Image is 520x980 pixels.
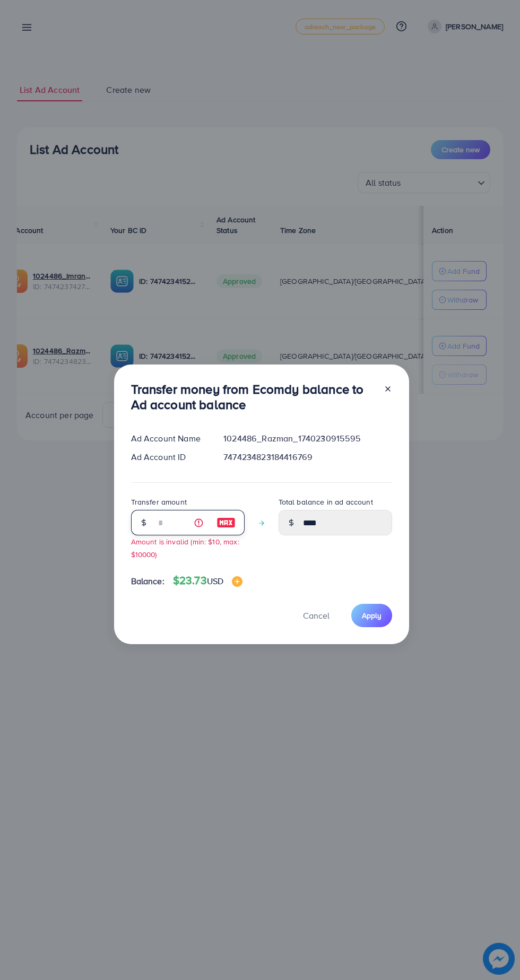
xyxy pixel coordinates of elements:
[123,432,215,445] div: Ad Account Name
[303,610,330,621] span: Cancel
[290,604,343,627] button: Cancel
[173,574,242,587] h4: $23.73
[351,604,392,627] button: Apply
[207,575,223,587] span: USD
[215,451,400,463] div: 7474234823184416769
[123,451,215,463] div: Ad Account ID
[216,516,236,529] img: image
[215,432,400,445] div: 1024486_Razman_1740230915595
[131,497,187,507] label: Transfer amount
[279,497,373,507] label: Total balance in ad account
[232,576,242,587] img: image
[362,610,382,621] span: Apply
[131,575,164,587] span: Balance:
[131,381,375,412] h3: Transfer money from Ecomdy balance to Ad account balance
[131,536,239,559] small: Amount is invalid (min: $10, max: $10000)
